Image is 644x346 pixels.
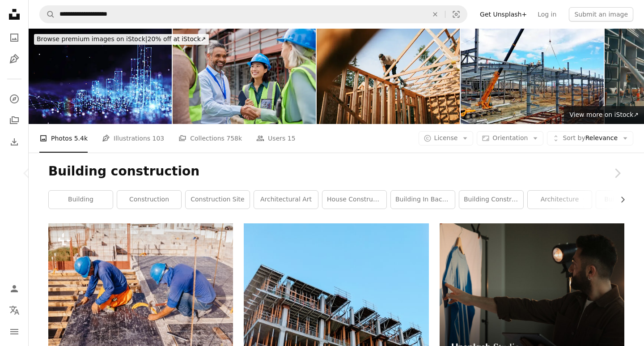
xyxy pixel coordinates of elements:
[317,29,460,124] img: Construction Crew Putting Up Framing of New Home
[29,29,172,124] img: Digital City. Lights Concepts. Copy Space
[459,191,523,209] a: building construction work
[117,191,181,209] a: construction
[445,6,467,23] button: Visual search
[37,35,147,43] span: Browse premium images on iStock |
[477,131,543,145] button: Orientation
[254,191,318,209] a: architectural art
[563,134,585,141] span: Sort by
[434,134,458,141] span: License
[391,191,455,209] a: building in background
[5,90,23,108] a: Explore
[419,131,474,145] button: License
[40,6,55,23] button: Search Unsplash
[5,111,23,129] a: Collections
[37,35,206,43] span: 20% off at iStock ↗
[226,133,242,143] span: 758k
[186,191,250,209] a: construction site
[590,130,644,216] a: Next
[461,29,604,124] img: Industrial zone,Steel industry,China,Asia.
[547,131,633,145] button: Sort byRelevance
[569,111,639,118] span: View more on iStock ↗
[48,163,624,179] h1: Building construction
[569,7,633,21] button: Submit an image
[5,29,23,47] a: Photos
[288,133,296,143] span: 15
[102,124,164,153] a: Illustrations 103
[528,191,592,209] a: architecture
[425,6,445,23] button: Clear
[153,133,165,143] span: 103
[322,191,386,209] a: house construction
[256,124,296,153] a: Users 15
[5,280,23,298] a: Log in / Sign up
[29,29,214,50] a: Browse premium images on iStock|20% off at iStock↗
[563,134,618,143] span: Relevance
[475,7,532,21] a: Get Unsplash+
[178,124,242,153] a: Collections 758k
[39,5,467,23] form: Find visuals sitewide
[5,323,23,341] button: Menu
[492,134,528,141] span: Orientation
[49,191,113,209] a: building
[564,106,644,124] a: View more on iStock↗
[244,332,428,340] a: gray concrete building under construction
[5,301,23,319] button: Language
[173,29,316,124] img: Construction worker shaking hands with foreman
[532,7,562,21] a: Log in
[5,50,23,68] a: Illustrations
[48,281,233,289] a: a couple of men working on a roof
